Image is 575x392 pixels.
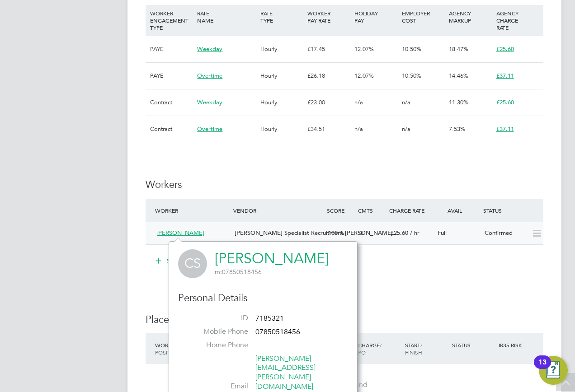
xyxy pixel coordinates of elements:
div: Charge Rate [387,202,434,219]
div: 13 [538,362,547,374]
div: Start [403,337,450,360]
span: Overtime [197,72,222,79]
span: 12.07% [354,45,374,53]
a: [PERSON_NAME] [215,250,329,267]
div: Status [481,202,543,219]
span: 12.07% [354,72,374,79]
span: 0 [359,229,363,237]
div: Hourly [258,116,305,142]
span: / hr [410,229,419,237]
span: Full [438,229,447,237]
h3: Workers [146,178,543,191]
span: CS [178,249,207,278]
div: £26.18 [305,63,352,89]
div: Charge [356,337,403,360]
div: RATE NAME [195,5,258,28]
span: n/a [402,125,410,133]
span: £37.11 [496,125,514,133]
span: 07850518456 [255,327,300,336]
div: £23.00 [305,89,352,116]
span: 07850518456 [215,268,262,276]
div: IR35 Risk [496,337,528,353]
span: £37.11 [496,72,514,79]
div: Confirmed [481,226,528,241]
div: Cmts [356,202,387,219]
span: / Position [155,341,180,356]
span: £25.60 [496,98,514,106]
div: PAYE [148,36,195,62]
span: [PERSON_NAME] [156,229,204,237]
div: Contract [148,116,195,142]
div: Hourly [258,36,305,62]
span: Overtime [197,125,222,133]
span: Weekday [197,98,222,106]
div: Hourly [258,63,305,89]
div: AGENCY MARKUP [447,5,494,28]
span: n/a [354,98,363,106]
span: 18.47% [449,45,468,53]
button: Submit Worker [149,254,217,268]
div: £17.45 [305,36,352,62]
span: 10.50% [402,45,421,53]
div: Hourly [258,89,305,116]
h3: Placements [146,313,543,327]
div: Contract [148,89,195,116]
div: HOLIDAY PAY [352,5,399,28]
label: Mobile Phone [185,327,248,336]
span: n/a [354,125,363,133]
div: EMPLOYER COST [400,5,447,28]
span: 7185321 [255,314,284,323]
span: n/a [402,98,410,106]
div: Worker [153,202,231,219]
div: Score [325,202,356,219]
span: / PO [358,341,382,356]
div: PAYE [148,63,195,89]
button: Open Resource Center, 13 new notifications [539,356,568,385]
label: ID [185,313,248,323]
div: £34.51 [305,116,352,142]
div: WORKER PAY RATE [305,5,352,28]
div: Worker [153,337,215,360]
div: AGENCY CHARGE RATE [494,5,541,36]
span: £25.60 [496,45,514,53]
div: Status [450,337,497,353]
div: Vendor [231,202,325,219]
span: Weekday [197,45,222,53]
span: / Finish [405,341,422,356]
div: No data found [155,380,534,390]
span: £25.60 [391,229,408,237]
span: 100 [328,229,338,237]
span: 10.50% [402,72,421,79]
div: RATE TYPE [258,5,305,28]
span: 11.30% [449,98,468,106]
a: [PERSON_NAME][EMAIL_ADDRESS][PERSON_NAME][DOMAIN_NAME] [255,354,316,391]
div: WORKER ENGAGEMENT TYPE [148,5,195,36]
label: Email [185,382,248,391]
div: Avail [434,202,481,219]
span: 14.46% [449,72,468,79]
h3: Personal Details [178,292,348,305]
span: m: [215,268,222,276]
span: [PERSON_NAME] Specialist Recruitment [PERSON_NAME]… [235,229,399,237]
span: 7.53% [449,125,465,133]
label: Home Phone [185,341,248,350]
